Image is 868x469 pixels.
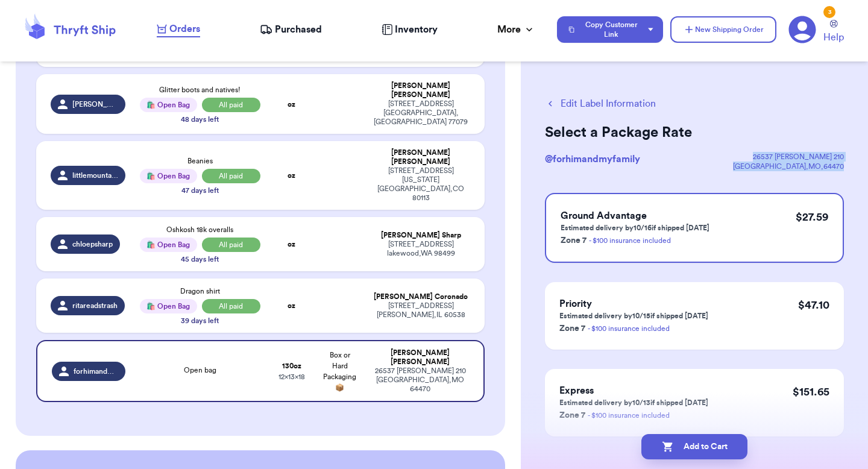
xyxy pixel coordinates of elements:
[184,367,216,374] span: Open bag
[561,236,587,245] span: Zone 7
[140,238,197,252] div: 🛍️ Open Bag
[371,81,470,99] div: [PERSON_NAME] [PERSON_NAME]
[72,301,118,310] span: ritareadstrash
[72,239,113,249] span: chloepsharp
[382,22,438,37] a: Inventory
[181,186,219,195] div: 47 days left
[395,22,438,37] span: Inventory
[140,299,197,313] div: 🛍️ Open Bag
[823,6,835,18] div: 3
[260,22,322,37] a: Purchased
[371,301,470,319] div: [STREET_ADDRESS] [PERSON_NAME] , IL 60538
[371,240,470,258] div: [STREET_ADDRESS] lakewood , WA 98499
[497,22,535,37] div: More
[823,20,844,45] a: Help
[169,22,200,36] span: Orders
[559,398,708,408] p: Estimated delivery by 10/13 if shipped [DATE]
[371,367,469,394] div: 26537 [PERSON_NAME] 210 [GEOGRAPHIC_DATA] , MO 64470
[288,172,295,179] strong: oz
[288,101,295,108] strong: oz
[157,22,200,37] a: Orders
[733,152,844,162] div: 26537 [PERSON_NAME] 210
[788,16,816,43] a: 3
[288,302,295,309] strong: oz
[282,362,301,370] strong: 130 oz
[202,169,260,183] span: All paid
[181,115,219,124] div: 48 days left
[589,237,671,244] a: - $100 insurance included
[545,154,640,164] span: @ forhimandmyfamily
[798,297,829,313] p: $ 47.10
[561,211,647,221] span: Ground Advantage
[371,99,470,127] div: [STREET_ADDRESS] [GEOGRAPHIC_DATA] , [GEOGRAPHIC_DATA] 77079
[545,96,656,111] button: Edit Label Information
[559,311,708,321] p: Estimated delivery by 10/15 if shipped [DATE]
[140,169,197,183] div: 🛍️ Open Bag
[181,316,219,326] div: 39 days left
[371,292,470,301] div: [PERSON_NAME] Coronado
[561,223,709,233] p: Estimated delivery by 10/16 if shipped [DATE]
[733,162,844,171] div: [GEOGRAPHIC_DATA] , MO , 64470
[187,157,213,165] span: Beanies
[180,288,220,295] span: Dragon shirt
[670,16,776,43] button: New Shipping Order
[288,241,295,248] strong: oz
[557,16,663,43] button: Copy Customer Link
[371,148,470,166] div: [PERSON_NAME] [PERSON_NAME]
[202,238,260,252] span: All paid
[140,98,197,112] div: 🛍️ Open Bag
[559,386,594,395] span: Express
[202,299,260,313] span: All paid
[371,231,470,240] div: [PERSON_NAME] Sharp
[559,299,592,309] span: Priority
[588,325,670,332] a: - $100 insurance included
[159,86,241,93] span: Glitter boots and natives!
[371,348,469,367] div: [PERSON_NAME] [PERSON_NAME]
[278,373,305,380] span: 12 x 13 x 18
[559,324,585,333] span: Zone 7
[202,98,260,112] span: All paid
[166,226,233,233] span: Oshkosh 18k overalls
[641,434,747,459] button: Add to Cart
[72,99,118,109] span: [PERSON_NAME].and.[PERSON_NAME]
[181,254,219,264] div: 45 days left
[823,30,844,45] span: Help
[323,351,356,391] span: Box or Hard Packaging 📦
[559,411,585,420] span: Zone 7
[588,412,670,419] a: - $100 insurance included
[72,171,118,180] span: littlemountainthrifts
[793,383,829,400] p: $ 151.65
[371,166,470,203] div: [STREET_ADDRESS][US_STATE] [GEOGRAPHIC_DATA] , CO 80113
[275,22,322,37] span: Purchased
[74,367,118,376] span: forhimandmyfamily
[545,123,844,142] h2: Select a Package Rate
[796,209,828,225] p: $ 27.59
